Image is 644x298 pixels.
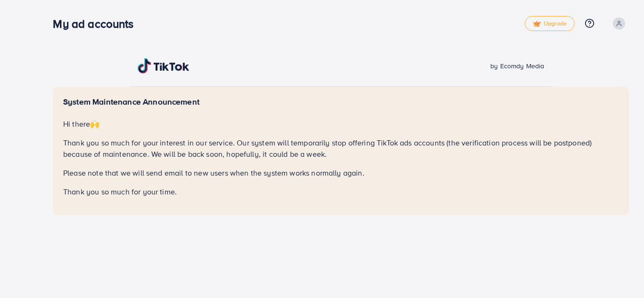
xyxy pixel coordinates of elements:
[53,17,141,31] h3: My ad accounts
[533,20,567,27] span: Upgrade
[533,21,541,27] img: tick
[63,97,619,107] h5: System Maintenance Announcement
[63,118,619,129] p: Hi there
[138,58,190,73] img: TikTok
[90,119,99,129] span: 🙌
[525,16,575,31] a: tickUpgrade
[63,186,619,197] p: Thank you so much for your time.
[490,61,544,71] span: by Ecomdy Media
[63,137,619,160] p: Thank you so much for your interest in our service. Our system will temporarily stop offering Tik...
[63,167,619,178] p: Please note that we will send email to new users when the system works normally again.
